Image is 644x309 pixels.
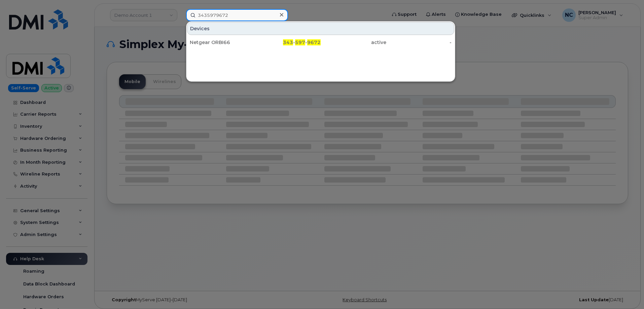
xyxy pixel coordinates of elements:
[190,39,255,46] div: Netgear ORBI66
[386,39,452,46] div: -
[295,39,305,45] span: 597
[255,39,321,46] div: - -
[307,39,321,45] span: 9672
[187,22,454,35] div: Devices
[283,39,293,45] span: 343
[187,36,454,48] a: Netgear ORBI66343-597-9672active-
[321,39,386,46] div: active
